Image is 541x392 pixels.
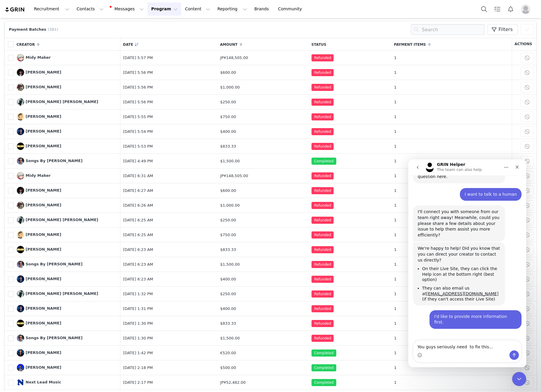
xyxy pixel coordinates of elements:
span: Completed [312,158,336,165]
td: 1 [391,301,512,316]
th: Amount [217,38,309,50]
td: 1 [391,80,512,95]
a: [PERSON_NAME] [17,275,61,283]
span: [PERSON_NAME] [PERSON_NAME] [26,218,98,222]
td: 1 [391,95,512,110]
span: [PERSON_NAME] [26,144,61,148]
td: 1 [391,139,512,154]
a: Songs By [PERSON_NAME] [17,334,83,342]
td: [DATE] 5:53 PM [120,139,217,154]
span: Refunded [312,99,334,106]
span: Completed [312,349,336,357]
img: Axel Mauricio Arce León [17,98,24,106]
td: 1 [391,257,512,272]
span: [PERSON_NAME] [PERSON_NAME] [26,99,98,104]
span: [PERSON_NAME] [PERSON_NAME] [26,291,98,296]
span: [PERSON_NAME] [26,129,61,133]
span: [PERSON_NAME] [26,277,61,281]
span: Refunded [312,320,334,327]
img: Brett [17,275,24,283]
span: Refunded [312,172,334,179]
span: Refunded [312,202,334,209]
span: Refunded [312,84,334,91]
span: €520.00 [220,351,236,355]
img: Rafael Vaca Elizalde [17,113,24,120]
img: Brett [17,128,24,135]
span: $400.00 [220,129,236,134]
td: 1 [391,213,512,228]
td: [DATE] 6:27 AM [120,183,217,198]
span: $600.00 [220,70,236,75]
iframe: Intercom live chat [512,372,526,386]
button: Program [147,2,181,16]
a: Midy Maker [17,54,51,61]
span: $750.00 [220,233,236,237]
a: Songs By [PERSON_NAME] [17,157,83,165]
span: [PERSON_NAME] [26,114,61,119]
td: [DATE] 4:49 PM [120,154,217,169]
img: placeholder-profile.jpg [521,4,530,14]
img: Felipe Saavedra [17,202,24,209]
span: $400.00 [220,306,236,311]
span: Refunded [312,69,334,76]
td: 1 [391,272,512,287]
td: [DATE] 1:42 PM [120,346,217,360]
span: [PERSON_NAME] [26,306,61,311]
img: Anthony Canedo [17,349,24,357]
span: Midy Maker [26,173,51,178]
button: Content [181,2,214,16]
img: grin logo [5,7,25,12]
a: [PERSON_NAME] [17,305,61,312]
td: 1 [391,331,512,346]
img: Boyan Tantchev [17,320,24,327]
span: [PERSON_NAME] [26,232,61,237]
span: Refunded [312,187,334,194]
img: Boyan Tantchev [17,246,24,253]
span: Next Lead Music [26,380,61,384]
th: Date [120,38,217,50]
a: [PERSON_NAME] [17,143,61,150]
a: [PERSON_NAME] [17,246,61,253]
td: 1 [391,50,512,65]
td: 1 [391,154,512,169]
span: [PERSON_NAME] [26,70,61,74]
img: Axel Mauricio Arce León [17,290,24,298]
div: Payment Batches [7,27,61,32]
a: Next Lead Music [17,379,61,386]
span: Songs By [PERSON_NAME] [26,336,83,340]
td: [DATE] 2:18 PM [120,360,217,375]
span: $1,500.00 [220,336,240,340]
span: $1,500.00 [220,262,240,267]
img: Felipe Saavedra [17,84,24,91]
span: (381) [48,27,58,32]
span: [PERSON_NAME] [26,203,61,207]
span: Refunded [312,335,334,342]
span: $250.00 [220,100,236,104]
span: Filters [499,26,513,33]
span: Refunded [312,231,334,239]
td: 1 [391,228,512,242]
a: Community [275,2,308,16]
span: Refunded [312,54,334,61]
span: [PERSON_NAME] [26,247,61,251]
td: [DATE] 6:23 AM [120,242,217,257]
td: [DATE] 5:56 PM [120,95,217,110]
img: Boyan Tantchev [17,143,24,150]
img: Next Lead Music [17,379,24,386]
img: Midy Maker [17,172,24,179]
span: [PERSON_NAME] [26,350,61,355]
button: Filters [488,24,518,35]
a: [PERSON_NAME] [17,84,61,91]
span: Refunded [312,276,334,283]
td: [DATE] 1:30 PM [120,331,217,346]
span: [PERSON_NAME] [26,85,61,89]
span: JP¥52,482.00 [220,380,246,385]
